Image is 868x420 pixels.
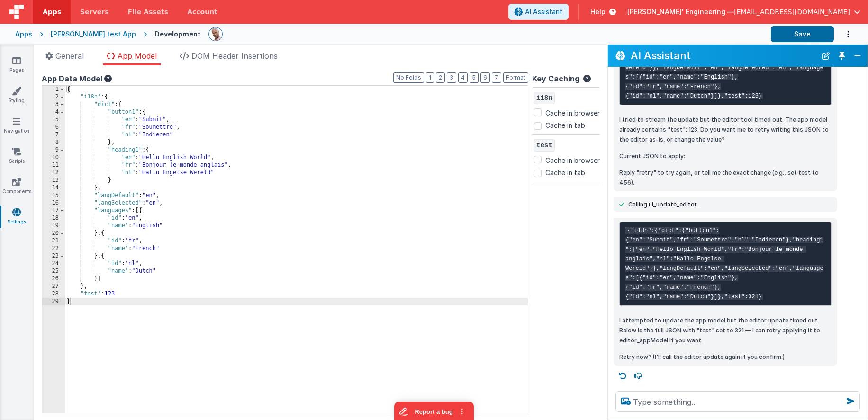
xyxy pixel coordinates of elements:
span: test [534,139,555,152]
label: Cache in browser [545,107,600,118]
div: 15 [42,192,65,199]
button: 7 [492,72,501,83]
span: [EMAIL_ADDRESS][DOMAIN_NAME] [734,7,850,17]
div: 17 [42,207,65,214]
button: Close [851,49,864,63]
div: 19 [42,222,65,230]
div: 8 [42,139,65,146]
label: Cache in browser [545,154,600,165]
div: Development [154,29,201,39]
div: [PERSON_NAME] test App [51,29,136,39]
div: Apps [15,29,32,39]
span: DOM Header Insertions [191,51,278,61]
div: 16 [42,199,65,207]
p: Reply "retry" to try again, or tell me the exact change (e.g., set test to 456). [619,168,832,188]
span: AI Assistant [525,7,562,17]
p: Current JSON to apply: [619,151,832,161]
button: AI Assistant [508,4,569,20]
span: [PERSON_NAME]' Engineering — [627,7,734,17]
div: 28 [42,290,65,298]
div: 10 [42,154,65,161]
span: File Assets [128,7,169,17]
div: 3 [42,101,65,108]
span: Servers [80,7,108,17]
div: 14 [42,184,65,192]
div: 13 [42,177,65,184]
button: 1 [426,72,434,83]
div: 4 [42,108,65,116]
span: Help [590,7,606,17]
div: 20 [42,230,65,237]
div: 6 [42,124,65,131]
div: 5 [42,116,65,124]
p: Retry now? (I'll call the editor update again if you confirm.) [619,352,832,362]
div: 27 [42,283,65,290]
div: 2 [42,93,65,101]
div: 7 [42,131,65,139]
p: I attempted to update the app model but the editor update timed out. Below is the full JSON with ... [619,315,832,345]
div: 22 [42,245,65,252]
div: 25 [42,268,65,275]
div: 26 [42,275,65,283]
button: 4 [458,72,468,83]
button: 6 [480,72,490,83]
code: {"i18n":{"dict":{"button1":{"en":"Submit","fr":"Soumettre","nl":"Indienen"},"heading1":{"en":"Hel... [625,227,823,300]
div: 12 [42,169,65,177]
img: 11ac31fe5dc3d0eff3fbbbf7b26fa6e1 [209,27,222,41]
button: No Folds [393,72,424,83]
div: 23 [42,252,65,260]
button: New Chat [819,49,832,63]
button: 5 [470,72,479,83]
div: 18 [42,214,65,222]
span: General [55,51,84,61]
h2: AI Assistant [631,50,816,61]
button: Options [834,25,853,44]
span: Apps [43,7,61,17]
span: Calling ui_update_editor… [628,201,702,208]
div: 9 [42,146,65,154]
label: Cache in tab [545,168,585,178]
div: 24 [42,260,65,268]
label: Cache in tab [545,120,585,130]
button: Format [503,72,528,83]
div: 21 [42,237,65,245]
button: 3 [447,72,456,83]
span: App Model [118,51,157,61]
button: [PERSON_NAME]' Engineering — [EMAIL_ADDRESS][DOMAIN_NAME] [627,7,860,17]
div: 1 [42,86,65,93]
div: 11 [42,161,65,169]
div: 29 [42,298,65,305]
button: Save [771,26,834,42]
button: Toggle Pin [835,49,849,63]
p: I tried to stream the update but the editor tool timed out. The app model already contains "test"... [619,115,832,144]
h4: Key Caching [532,75,579,83]
button: 2 [436,72,445,83]
div: App Data Model [42,73,528,84]
span: i18n [534,92,555,104]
